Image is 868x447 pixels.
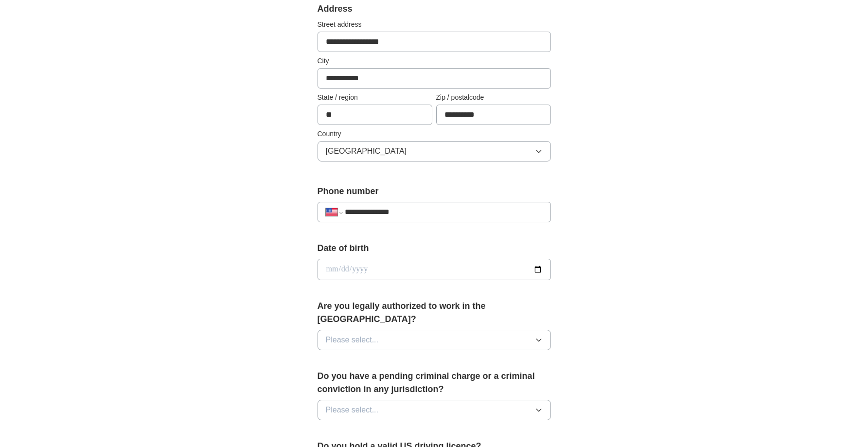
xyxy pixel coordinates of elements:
button: Please select... [318,330,551,350]
label: Zip / postalcode [436,92,551,103]
label: Do you have a pending criminal charge or a criminal conviction in any jurisdiction? [318,370,551,396]
label: Street address [318,19,551,30]
span: Please select... [326,404,379,416]
span: Please select... [326,334,379,346]
label: Date of birth [318,242,551,255]
button: Please select... [318,400,551,420]
span: [GEOGRAPHIC_DATA] [326,145,407,157]
label: Phone number [318,185,551,198]
label: State / region [318,92,432,103]
label: City [318,56,551,66]
label: Country [318,129,551,139]
div: Address [318,2,551,16]
button: [GEOGRAPHIC_DATA] [318,141,551,161]
label: Are you legally authorized to work in the [GEOGRAPHIC_DATA]? [318,300,551,326]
